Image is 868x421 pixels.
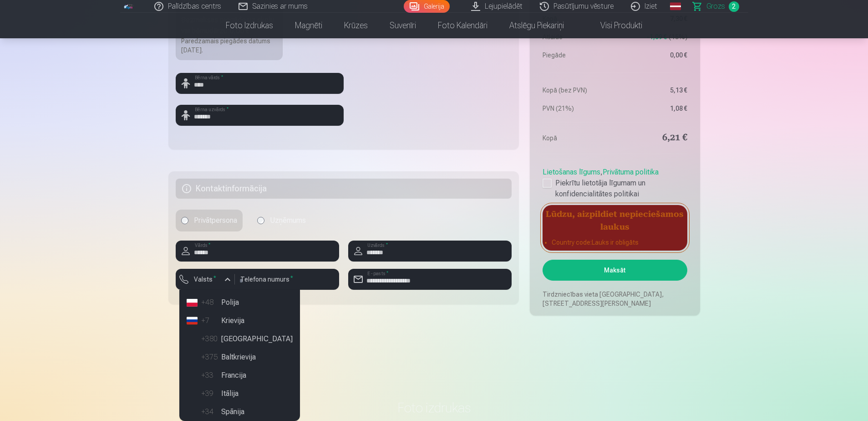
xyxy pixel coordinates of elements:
[252,210,311,231] label: Uzņēmums
[603,168,659,176] a: Privātuma politika
[201,388,219,399] div: +39
[201,334,219,344] div: +380
[201,352,219,363] div: +375
[183,403,296,421] li: Spānija
[215,13,284,38] a: Foto izdrukas
[181,217,188,224] input: Privātpersona
[706,1,725,12] span: Grozs
[183,385,296,403] li: Itālija
[543,178,687,200] label: Piekrītu lietotāja līgumam un konfidencialitātes politikai
[176,400,693,416] h3: Foto izdrukas
[543,290,687,308] p: Tirdzniecības vieta [GEOGRAPHIC_DATA], [STREET_ADDRESS][PERSON_NAME]
[257,217,264,224] input: Uzņēmums
[552,238,678,247] li: Country code : Lauks ir obligāts
[543,205,687,234] h5: Lūdzu, aizpildiet nepieciešamos laukus
[183,366,296,385] li: Francija
[183,348,296,366] li: Baltkrievija
[183,312,296,330] li: Krievija
[333,13,379,38] a: Krūzes
[543,51,610,60] dt: Piegāde
[379,13,427,38] a: Suvenīri
[427,13,498,38] a: Foto kalendāri
[619,132,687,144] dd: 6,21 €
[201,297,219,308] div: +48
[543,260,687,281] button: Maksāt
[543,86,610,95] dt: Kopā (bez PVN)
[729,1,739,12] span: 2
[176,269,235,290] button: Valsts*
[201,406,219,417] div: +34
[201,370,219,381] div: +33
[543,168,600,176] a: Lietošanas līgums
[176,179,512,199] h5: Kontaktinformācija
[190,275,220,284] label: Valsts
[176,210,243,231] label: Privātpersona
[543,104,610,113] dt: PVN (21%)
[575,13,653,38] a: Visi produkti
[619,104,687,113] dd: 1,08 €
[176,290,235,297] div: Lauks ir obligāts
[619,51,687,60] dd: 0,00 €
[183,330,296,348] li: [GEOGRAPHIC_DATA]
[201,315,219,326] div: +7
[543,132,610,144] dt: Kopā
[619,86,687,95] dd: 5,13 €
[284,13,333,38] a: Magnēti
[183,293,296,312] li: Polija
[124,4,134,9] img: /fa3
[498,13,575,38] a: Atslēgu piekariņi
[181,36,278,55] div: Paredzamais piegādes datums [DATE].
[543,163,687,200] div: ,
